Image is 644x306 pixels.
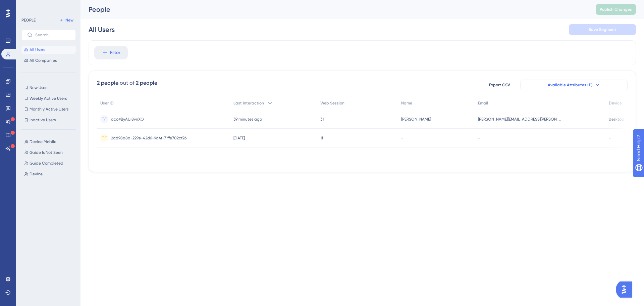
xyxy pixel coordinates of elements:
[89,5,579,14] div: People
[110,49,120,57] span: Filter
[21,94,76,102] button: Weekly Active Users
[589,27,616,32] span: Save Segment
[30,171,43,177] span: Device
[21,148,80,157] button: Guide Is Not Seen
[600,7,632,12] span: Publish Changes
[16,2,42,10] span: Need Help?
[111,135,186,141] span: 2dd98a8a-229e-42d6-9d4f-71ffe702cf26
[489,82,510,88] span: Export CSV
[609,135,611,141] span: -
[57,16,76,24] button: New
[21,159,80,167] button: Guide Completed
[30,139,56,144] span: Device Mobile
[233,100,264,106] span: Last Interaction
[30,106,68,112] span: Monthly Active Users
[30,96,67,101] span: Weekly Active Users
[233,117,262,122] time: 39 minutes ago
[120,79,135,87] div: out of
[30,47,45,52] span: All Users
[111,117,144,122] span: acc#ByAUi8vnXO
[320,135,323,141] span: 11
[569,24,636,35] button: Save Segment
[21,84,76,92] button: New Users
[401,100,412,106] span: Name
[233,136,245,140] time: [DATE]
[97,79,118,87] div: 2 people
[30,150,63,155] span: Guide Is Not Seen
[136,79,157,87] div: 2 people
[520,80,628,90] button: Available Attributes (11)
[30,161,63,166] span: Guide Completed
[30,58,57,63] span: All Companies
[478,135,480,141] span: -
[320,117,324,122] span: 31
[30,117,56,123] span: Inactive Users
[100,100,114,106] span: User ID
[94,46,128,59] button: Filter
[478,100,488,106] span: Email
[609,100,622,106] span: Device
[401,117,431,122] span: [PERSON_NAME]
[548,82,593,88] span: Available Attributes (11)
[483,80,516,90] button: Export CSV
[320,100,344,106] span: Web Session
[30,85,48,90] span: New Users
[478,117,562,122] span: [PERSON_NAME][EMAIL_ADDRESS][PERSON_NAME][DOMAIN_NAME]
[21,105,76,113] button: Monthly Active Users
[596,4,636,15] button: Publish Changes
[21,170,80,178] button: Device
[21,138,80,146] button: Device Mobile
[21,56,76,64] button: All Companies
[35,33,70,37] input: Search
[65,17,73,23] span: New
[401,135,403,141] span: -
[609,117,624,122] span: desktop
[21,17,36,23] div: PEOPLE
[21,46,76,54] button: All Users
[616,279,636,300] iframe: UserGuiding AI Assistant Launcher
[21,116,76,124] button: Inactive Users
[89,25,115,34] div: All Users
